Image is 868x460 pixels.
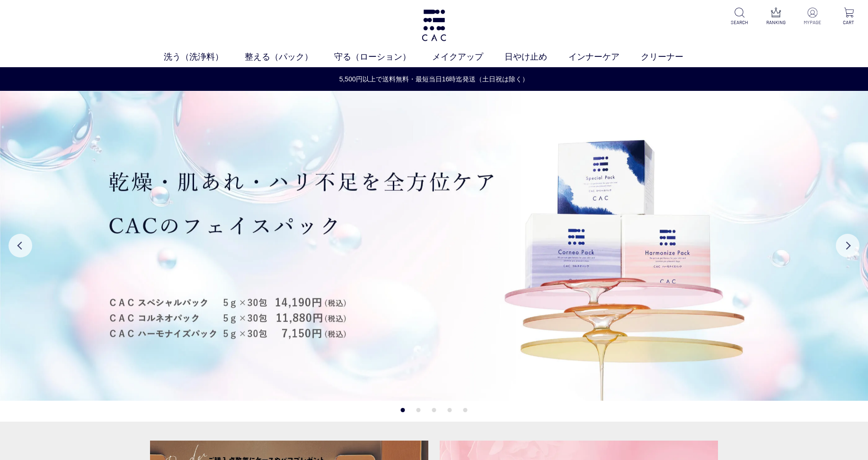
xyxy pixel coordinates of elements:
a: 整える（パック） [245,51,334,63]
a: 5,500円以上で送料無料・最短当日16時迄発送（土日祝は除く） [0,74,868,84]
a: 日やけ止め [505,51,568,63]
a: メイクアップ [432,51,505,63]
a: クリーナー [641,51,705,63]
p: MYPAGE [801,19,824,26]
a: 洗う（洗浄料） [164,51,245,63]
a: MYPAGE [801,8,824,26]
button: 2 of 5 [416,408,421,412]
button: 3 of 5 [432,408,436,412]
p: CART [837,19,860,26]
button: Next [836,234,859,257]
a: CART [837,8,860,26]
p: SEARCH [728,19,751,26]
a: SEARCH [728,8,751,26]
button: Previous [9,234,32,257]
button: 1 of 5 [401,408,405,412]
button: 4 of 5 [448,408,452,412]
a: インナーケア [568,51,641,63]
a: 守る（ローション） [334,51,432,63]
img: logo [420,9,448,41]
a: RANKING [764,8,788,26]
p: RANKING [764,19,788,26]
button: 5 of 5 [463,408,468,412]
